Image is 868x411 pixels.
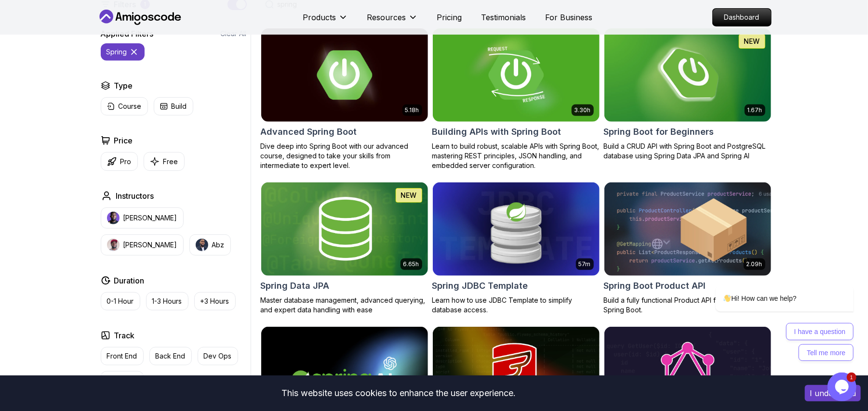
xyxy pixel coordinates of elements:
[367,12,418,31] button: Resources
[432,182,600,315] a: Spring JDBC Template card57mSpring JDBC TemplateLearn how to use JDBC Template to simplify databa...
[149,347,192,365] button: Back End
[604,28,772,161] a: Spring Boot for Beginners card1.67hNEWSpring Boot for BeginnersBuild a CRUD API with Spring Boot ...
[194,292,236,310] button: +3 Hours
[481,12,526,23] a: Testimonials
[367,12,406,23] p: Resources
[713,9,771,26] p: Dashboard
[114,330,135,341] h2: Track
[432,279,528,293] h2: Spring JDBC Template
[107,47,127,57] p: spring
[119,102,142,111] p: Course
[432,295,600,315] p: Learn how to use JDBC Template to simplify database access.
[204,351,232,361] p: Dev Ops
[261,182,428,276] img: Spring Data JPA card
[261,182,428,315] a: Spring Data JPA card6.65hNEWSpring Data JPAMaster database management, advanced querying, and exp...
[604,295,772,315] p: Build a fully functional Product API from scratch with Spring Boot.
[604,141,772,161] p: Build a CRUD API with Spring Boot and PostgreSQL database using Spring Data JPA and Spring AI
[172,102,187,111] p: Build
[154,97,193,116] button: Build
[685,198,858,368] iframe: chat widget
[101,234,184,256] button: instructor img[PERSON_NAME]
[120,157,132,167] p: Pro
[163,157,178,167] p: Free
[144,152,185,171] button: Free
[7,383,790,404] div: This website uses cookies to enhance the user experience.
[101,207,184,229] button: instructor img[PERSON_NAME]
[114,80,133,91] h2: Type
[123,213,177,223] p: [PERSON_NAME]
[146,292,188,310] button: 1-3 Hours
[116,190,154,202] h2: Instructors
[546,12,593,23] a: For Business
[805,385,861,401] button: Accept cookies
[437,12,462,23] a: Pricing
[156,351,186,361] p: Back End
[189,234,231,256] button: instructor imgAbz
[101,97,148,116] button: Course
[107,351,137,361] p: Front End
[604,28,771,122] img: Spring Boot for Beginners card
[432,125,561,139] h2: Building APIs with Spring Boot
[579,260,591,268] p: 57m
[303,12,336,23] p: Products
[212,240,225,250] p: Abz
[261,141,428,170] p: Dive deep into Spring Boot with our advanced course, designed to take your skills from intermedia...
[101,371,144,389] button: Full Stack
[432,141,600,170] p: Learn to build robust, scalable APIs with Spring Boot, mastering REST principles, JSON handling, ...
[405,106,419,114] p: 5.18h
[748,106,762,114] p: 1.67h
[432,28,600,170] a: Building APIs with Spring Boot card3.30hBuilding APIs with Spring BootLearn to build robust, scal...
[114,275,145,286] h2: Duration
[744,37,760,46] p: NEW
[101,292,140,310] button: 0-1 Hour
[261,125,357,139] h2: Advanced Spring Boot
[196,239,208,251] img: instructor img
[107,212,120,224] img: instructor img
[303,12,348,31] button: Products
[198,347,238,365] button: Dev Ops
[261,28,428,170] a: Advanced Spring Boot card5.18hAdvanced Spring BootDive deep into Spring Boot with our advanced co...
[828,372,858,401] iframe: chat widget
[403,260,419,268] p: 6.65h
[261,295,428,315] p: Master database management, advanced querying, and expert data handling with ease
[604,182,771,276] img: Spring Boot Product API card
[107,296,134,306] p: 0-1 Hour
[123,240,177,250] p: [PERSON_NAME]
[604,125,714,139] h2: Spring Boot for Beginners
[152,296,182,306] p: 1-3 Hours
[101,152,138,171] button: Pro
[261,28,428,122] img: Advanced Spring Boot card
[200,296,229,306] p: +3 Hours
[401,191,417,200] p: NEW
[107,239,120,251] img: instructor img
[604,279,706,293] h2: Spring Boot Product API
[101,43,145,61] button: spring
[261,279,330,293] h2: Spring Data JPA
[574,106,591,114] p: 3.30h
[101,347,144,365] button: Front End
[433,182,600,276] img: Spring JDBC Template card
[433,28,600,122] img: Building APIs with Spring Boot card
[114,135,133,146] h2: Price
[712,8,772,26] a: Dashboard
[604,182,772,315] a: Spring Boot Product API card2.09hSpring Boot Product APIBuild a fully functional Product API from...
